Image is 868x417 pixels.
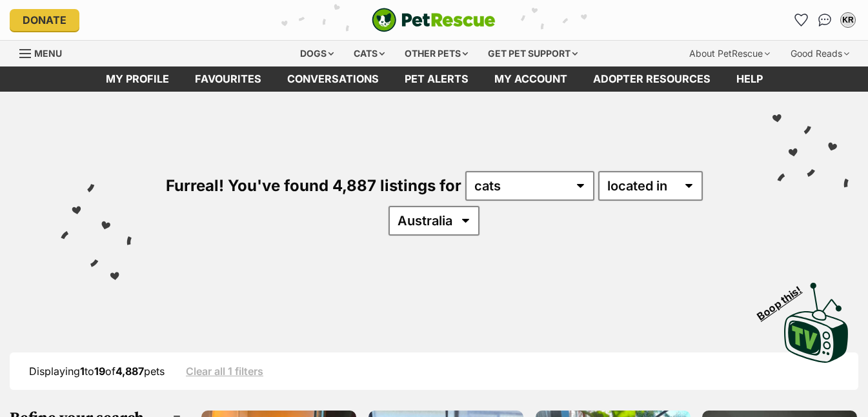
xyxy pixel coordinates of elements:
a: Clear all 1 filters [186,365,263,377]
a: Menu [19,41,71,64]
a: Conversations [814,10,835,30]
a: Pet alerts [392,66,481,92]
a: My account [481,66,580,92]
span: Menu [34,48,62,59]
div: Get pet support [479,41,587,66]
div: Good Reads [782,41,858,66]
a: Adopter resources [580,66,723,92]
strong: 1 [80,365,85,378]
span: Displaying to of pets [29,365,165,378]
a: Boop this! [784,271,849,365]
div: Cats [345,41,394,66]
div: Other pets [396,41,477,66]
a: Help [723,66,776,92]
ul: Account quick links [791,10,858,30]
img: chat-41dd97257d64d25036548639549fe6c8038ab92f7586957e7f3b1b290dea8141.svg [818,14,832,26]
div: About PetRescue [680,41,779,66]
a: My profile [93,66,182,92]
img: PetRescue TV logo [784,283,849,363]
a: PetRescue [372,8,496,32]
a: Favourites [791,10,812,30]
strong: 19 [94,365,105,378]
a: Donate [10,9,79,31]
strong: 4,887 [116,365,144,378]
button: My account [838,10,858,30]
div: Dogs [291,41,343,66]
a: Favourites [182,66,274,92]
div: KR [842,14,854,26]
a: conversations [274,66,392,92]
span: Boop this! [755,276,814,322]
span: Furreal! You've found 4,887 listings for [166,176,461,195]
img: logo-cat-932fe2b9b8326f06289b0f2fb663e598f794de774fb13d1741a6617ecf9a85b4.svg [372,8,496,32]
